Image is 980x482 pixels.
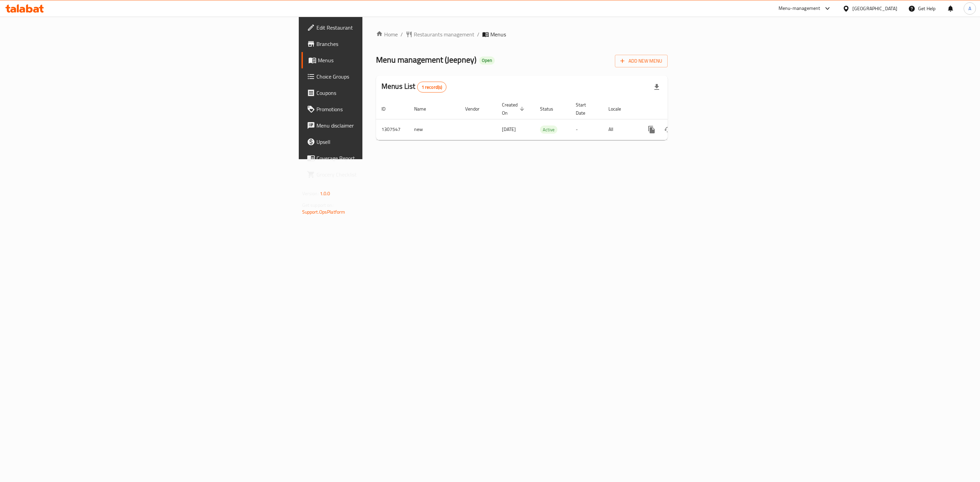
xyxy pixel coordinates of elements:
span: Promotions [316,105,457,113]
a: Coupons [301,85,462,101]
div: [GEOGRAPHIC_DATA] [852,5,897,12]
a: Coverage Report [301,150,462,166]
button: more [643,121,660,138]
span: ID [381,105,394,113]
span: Vendor [465,105,488,113]
span: Version: [302,189,319,198]
span: Menus [490,30,506,38]
a: Edit Restaurant [301,19,462,36]
span: Open [479,57,495,63]
a: Branches [301,36,462,52]
button: Add New Menu [615,55,668,67]
span: Created On [502,101,526,117]
span: Locale [608,105,630,113]
span: Menu disclaimer [316,121,457,130]
button: Change Status [660,121,676,138]
a: Promotions [301,101,462,117]
a: Support.OpsPlatform [302,207,345,216]
span: Menus [318,56,457,64]
th: Actions [638,99,714,119]
table: enhanced table [376,99,714,140]
h2: Menus List [381,81,446,93]
span: Start Date [576,101,595,117]
li: / [477,30,479,38]
td: - [570,119,603,140]
a: Choice Groups [301,68,462,85]
div: Open [479,56,495,65]
nav: breadcrumb [376,30,668,38]
span: Get support on: [302,201,333,210]
span: 1.0.0 [320,189,330,198]
a: Grocery Checklist [301,166,462,183]
a: Menus [301,52,462,68]
span: Coupons [316,89,457,97]
span: Upsell [316,138,457,146]
span: 1 record(s) [418,84,446,90]
span: Coverage Report [316,154,457,162]
span: A [968,5,971,12]
span: Add New Menu [620,57,662,65]
a: Menu disclaimer [301,117,462,134]
span: Status [540,105,562,113]
a: Upsell [301,134,462,150]
span: [DATE] [502,125,516,134]
div: Menu-management [779,4,820,13]
div: Total records count [417,82,447,93]
span: Choice Groups [316,72,457,81]
div: Export file [649,79,665,95]
span: Edit Restaurant [316,23,457,32]
td: All [603,119,638,140]
span: Grocery Checklist [316,170,457,179]
span: Name [414,105,435,113]
span: Branches [316,40,457,48]
span: Active [540,126,557,134]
